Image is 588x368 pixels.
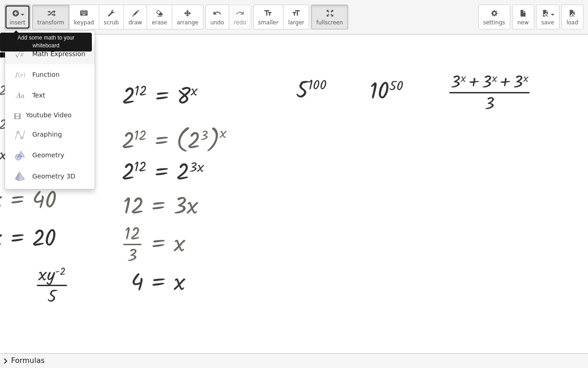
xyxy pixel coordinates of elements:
[26,111,72,120] span: Youtube Video
[264,8,272,19] i: format_size
[177,19,198,26] span: arrange
[288,19,304,26] span: larger
[32,70,60,80] span: Function
[5,64,95,85] a: Function
[566,19,578,26] span: load
[536,5,560,29] button: save
[124,5,147,29] button: draw
[152,19,167,26] span: erase
[32,50,85,59] span: Math Expression
[561,5,583,29] button: load
[229,5,251,29] button: redoredo
[14,90,26,102] img: Aa.png
[283,5,309,29] button: format_sizelarger
[14,129,26,141] img: ggb-graphing.svg
[32,151,64,160] span: Geometry
[14,48,26,60] img: sqrt_x.png
[99,5,124,29] button: scrub
[14,69,26,80] img: f_x.png
[74,19,94,26] span: keypad
[5,145,95,166] a: Geometry
[32,5,69,29] button: transform
[292,8,300,19] i: format_size
[5,44,95,64] a: Math Expression
[147,5,172,29] button: erase
[69,5,99,29] button: keyboardkeypad
[172,5,204,29] button: arrange
[5,106,95,125] a: Youtube Video
[478,5,510,29] button: settings
[234,19,246,26] span: redo
[37,19,64,26] span: transform
[10,19,25,26] span: insert
[104,19,119,26] span: scrub
[210,19,224,26] span: undo
[311,5,348,29] button: fullscreen
[253,5,283,29] button: format_sizesmaller
[205,5,229,29] button: undoundo
[213,8,221,19] i: undo
[517,19,529,26] span: new
[5,125,95,145] a: Graphing
[32,172,75,181] span: Geometry 3D
[5,5,30,29] button: insert
[32,91,45,100] span: Text
[512,5,534,29] button: new
[14,150,26,161] img: ggb-geometry.svg
[316,19,343,26] span: fullscreen
[483,19,505,26] span: settings
[5,166,95,187] a: Geometry 3D
[541,19,554,26] span: save
[236,8,244,19] i: redo
[32,130,62,139] span: Graphing
[5,86,95,106] a: Text
[79,8,88,19] i: keyboard
[14,171,26,182] img: ggb-3d.svg
[258,19,278,26] span: smaller
[129,19,142,26] span: draw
